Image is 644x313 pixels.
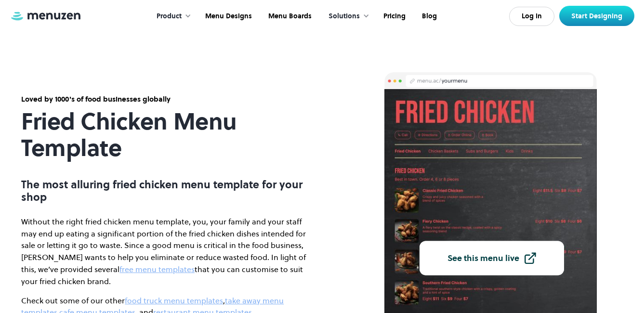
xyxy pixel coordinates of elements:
div: Product [147,1,196,31]
a: Pricing [374,1,413,31]
a: food truck menu templates [125,295,223,306]
div: Product [157,11,182,22]
a: See this menu live [420,241,564,275]
div: Solutions [329,11,360,22]
div: Loved by 1000's of food businesses globally [21,94,310,104]
a: Menu Designs [196,1,259,31]
a: Menu Boards [259,1,319,31]
p: Without the right fried chicken menu template, you, your family and your staff may end up eating ... [21,216,310,287]
h1: Fried Chicken Menu Template [21,108,310,161]
p: The most alluring fried chicken menu template for your shop [21,178,310,204]
div: Solutions [319,1,374,31]
a: Blog [413,1,444,31]
a: free menu templates [119,264,195,274]
a: Start Designing [559,6,634,26]
a: Log In [509,7,554,26]
div: See this menu live [447,254,519,262]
